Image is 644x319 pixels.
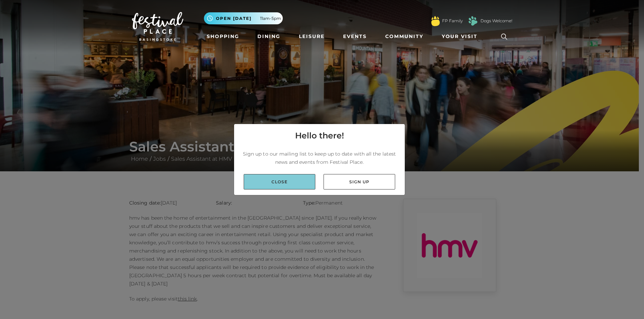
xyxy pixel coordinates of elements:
a: Dining [255,30,283,43]
a: Events [340,30,369,43]
span: 11am-5pm [260,15,281,22]
a: FP Family [442,18,463,24]
a: Dogs Welcome! [481,18,512,24]
a: Shopping [204,30,242,43]
button: Open [DATE] 11am-5pm [204,12,283,24]
a: Sign up [324,174,395,189]
span: Open [DATE] [216,15,252,22]
a: Community [382,30,426,43]
a: Close [244,174,315,189]
span: Your Visit [442,33,477,40]
h4: Hello there! [295,130,344,142]
a: Leisure [296,30,327,43]
p: Sign up to our mailing list to keep up to date with all the latest news and events from Festival ... [240,150,399,166]
img: Festival Place Logo [132,12,183,41]
a: Your Visit [439,30,484,43]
